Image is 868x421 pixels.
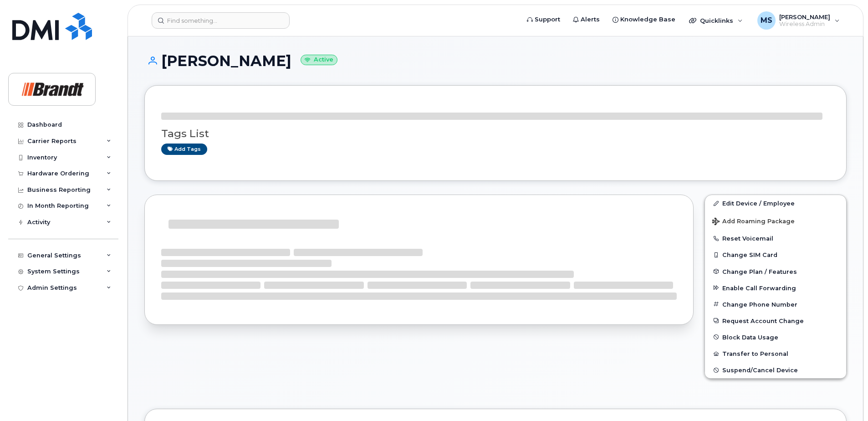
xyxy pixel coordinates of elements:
button: Request Account Change [705,313,846,329]
span: Suspend/Cancel Device [722,367,798,374]
button: Block Data Usage [705,329,846,345]
button: Change Plan / Features [705,263,846,280]
span: Change Plan / Features [722,268,797,275]
button: Enable Call Forwarding [705,280,846,296]
span: Add Roaming Package [712,218,795,226]
span: Enable Call Forwarding [722,284,796,291]
a: Add tags [161,144,207,155]
button: Change Phone Number [705,296,846,313]
h1: [PERSON_NAME] [144,53,847,69]
button: Reset Voicemail [705,230,846,246]
small: Active [301,55,337,65]
button: Transfer to Personal [705,345,846,362]
button: Suspend/Cancel Device [705,362,846,378]
button: Add Roaming Package [705,211,846,230]
button: Change SIM Card [705,246,846,263]
h3: Tags List [161,128,830,139]
a: Edit Device / Employee [705,195,846,211]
